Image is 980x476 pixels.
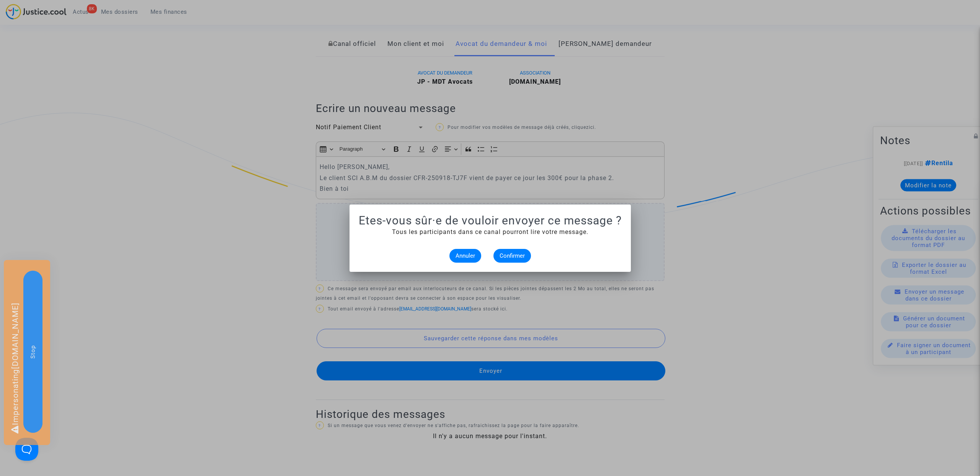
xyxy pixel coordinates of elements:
[493,249,531,263] button: Confirmer
[456,252,475,259] span: Annuler
[392,228,588,236] span: Tous les participants dans ce canal pourront lire votre message.
[449,249,481,263] button: Annuler
[4,260,50,445] div: Impersonating
[29,345,36,358] span: Stop
[15,438,38,461] iframe: Help Scout Beacon - Open
[500,252,525,259] span: Confirmer
[359,214,622,227] h1: Etes-vous sûr·e de vouloir envoyer ce message ?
